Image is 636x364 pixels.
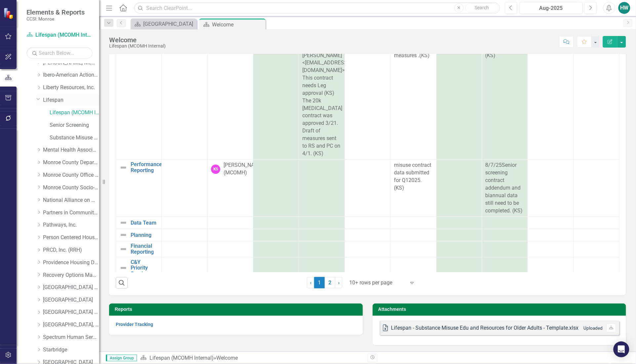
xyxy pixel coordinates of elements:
td: Double-Click to Edit [528,160,573,217]
td: Double-Click to Edit [391,241,436,257]
a: [GEOGRAPHIC_DATA] [43,297,99,304]
a: Spectrum Human Services, Inc. [43,334,99,342]
input: Search ClearPoint... [134,2,500,14]
a: Provider Tracking [116,322,153,327]
a: Monroe County Office of Mental Health [43,171,99,179]
td: Double-Click to Edit [253,217,299,229]
td: Double-Click to Edit [299,257,345,279]
td: Double-Click to Edit [528,229,573,241]
td: Double-Click to Edit Right Click for Context Menu [116,257,162,279]
td: Double-Click to Edit [528,257,573,279]
img: Not Defined [119,231,127,239]
td: Double-Click to Edit [253,160,299,217]
img: Not Defined [119,245,127,253]
td: Double-Click to Edit Right Click for Context Menu [116,160,162,217]
span: misuse contract data submitted for Q12025. (KS) [394,162,431,191]
a: Senior Screening [50,122,99,129]
span: 1 [314,277,325,288]
td: Double-Click to Edit [162,217,207,229]
span: › [338,279,340,286]
div: Lifespan (MCOMH Internal) [109,44,166,49]
a: Recovery Options Made Easy [43,272,99,279]
a: Person Centered Housing Options, Inc. [43,234,99,241]
td: Double-Click to Edit [573,217,619,229]
a: [GEOGRAPHIC_DATA] [132,20,195,28]
td: Double-Click to Edit [573,257,619,279]
a: Financial Reporting [131,243,158,255]
a: Substance Misuse Education [50,134,99,142]
td: Double-Click to Edit [528,217,573,229]
button: Search [465,3,498,13]
a: Starbridge [43,346,99,354]
td: Double-Click to Edit [436,160,482,217]
td: Double-Click to Edit Right Click for Context Menu [116,241,162,257]
a: Lifespan (MCOMH Internal) [26,31,93,39]
td: Double-Click to Edit [162,229,207,241]
h3: Attachments [378,307,623,312]
td: Double-Click to Edit [345,257,390,279]
td: Double-Click to Edit [391,229,436,241]
a: C&Y Priority Services [131,260,158,277]
span: Elements & Reports [26,8,85,16]
h3: Reports [115,307,360,312]
a: Monroe County Socio-Legal Center [43,184,99,192]
a: Liberty Resources, Inc. [43,84,99,91]
a: [GEOGRAPHIC_DATA], Inc. [43,321,99,329]
td: Double-Click to Edit [436,257,482,279]
td: Double-Click to Edit [162,257,207,279]
td: Double-Click to Edit [253,257,299,279]
td: Double-Click to Edit [345,241,390,257]
td: Double-Click to Edit [345,229,390,241]
div: » [140,354,363,362]
td: Double-Click to Edit [436,217,482,229]
td: Double-Click to Edit [391,217,436,229]
td: Double-Click to Edit [345,160,390,217]
div: Welcome [109,36,166,44]
a: Lifespan [43,96,99,104]
a: [GEOGRAPHIC_DATA] (RRH) [43,284,99,292]
div: Aug-2025 [522,4,580,12]
td: Double-Click to Edit [482,257,528,279]
span: Assign Group [106,355,137,361]
td: Double-Click to Edit [391,257,436,279]
a: Monroe County Department of Social Services [43,159,99,166]
div: [GEOGRAPHIC_DATA] [143,20,195,28]
td: Double-Click to Edit Right Click for Context Menu [116,229,162,241]
a: Lifespan (MCOMH Internal) [149,355,214,361]
td: Double-Click to Edit [299,160,345,217]
td: Double-Click to Edit [299,217,345,229]
td: Double-Click to Edit [528,241,573,257]
td: Double-Click to Edit [573,229,619,241]
a: Pathways, Inc. [43,221,99,229]
div: KS [211,165,220,174]
td: Double-Click to Edit [253,229,299,241]
td: Double-Click to Edit Right Click for Context Menu [116,217,162,229]
a: National Alliance on Mental Illness [43,197,99,204]
button: HW [618,2,630,14]
div: Lifespan - Substance Misuse Edu and Resources for Older Adults - Template.xlsx [391,324,579,332]
td: Double-Click to Edit [482,241,528,257]
td: Double-Click to Edit [391,160,436,217]
td: Double-Click to Edit [573,160,619,217]
a: Performance Reporting [131,162,162,173]
span: Search [475,5,489,10]
div: [PERSON_NAME] (MCOMH) [224,162,263,177]
a: Mental Health Association [43,146,99,154]
a: Providence Housing Development Corporation [43,259,99,267]
div: Open Intercom Messenger [614,342,629,357]
button: Aug-2025 [519,2,583,14]
td: Double-Click to Edit [436,241,482,257]
small: Uploaded [DATE] 2:59 PM [584,325,635,331]
td: Double-Click to Edit [482,160,528,217]
img: Not Defined [119,164,127,172]
img: Not Defined [119,264,127,272]
td: Double-Click to Edit [253,241,299,257]
td: Double-Click to Edit [573,241,619,257]
a: Planning [131,233,158,238]
a: Ibero-American Action League, Inc. [43,71,99,79]
td: Double-Click to Edit [345,217,390,229]
a: 2 [325,277,335,288]
div: Welcome [216,355,238,361]
img: ClearPoint Strategy [3,8,15,19]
